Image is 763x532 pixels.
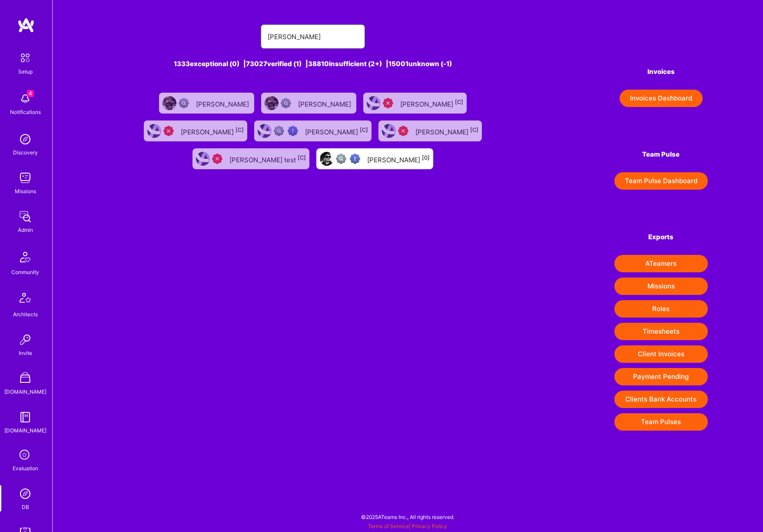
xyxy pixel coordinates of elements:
[22,502,29,512] div: DB
[614,391,708,408] button: Clients Bank Accounts
[27,90,34,97] span: 4
[382,124,396,138] img: User Avatar
[17,90,34,107] img: bell
[17,370,34,387] img: A Store
[147,124,161,138] img: User Avatar
[196,97,251,109] div: [PERSON_NAME]
[108,59,518,68] div: 1333 exceptional (0) | 73027 verified (1) | 38810 insufficient (2+) | 15001 unknown (-1)
[455,99,463,105] sup: [C]
[398,126,408,136] img: Unqualified
[383,98,393,108] img: Unqualified
[614,172,708,190] button: Team Pulse Dashboard
[367,96,381,110] img: User Avatar
[17,331,34,348] img: Invite
[298,154,306,161] sup: [C]
[422,154,430,161] sup: [0]
[367,153,430,164] div: [PERSON_NAME]
[265,96,279,110] img: User Avatar
[19,348,32,358] div: Invite
[17,130,34,148] img: discovery
[375,117,485,145] a: User AvatarUnqualified[PERSON_NAME][C]
[17,17,35,33] img: logo
[360,127,368,133] sup: [C]
[470,127,478,133] sup: [C]
[258,124,272,138] img: User Avatar
[189,145,313,173] a: User AvatarUnqualified[PERSON_NAME] test[C]
[251,117,375,145] a: User AvatarNot fully vettedHigh Potential User[PERSON_NAME][C]
[52,506,763,528] div: © 2025 ATeams Inc., All rights reserved.
[196,152,210,166] img: User Avatar
[163,96,176,110] img: User Avatar
[229,153,306,164] div: [PERSON_NAME] test
[614,68,708,76] h4: Invoices
[15,289,36,310] img: Architects
[360,89,470,117] a: User AvatarUnqualified[PERSON_NAME][C]
[614,255,708,272] button: ATeamers
[236,127,244,133] sup: [C]
[320,152,334,166] img: User Avatar
[10,107,41,117] div: Notifications
[15,247,36,268] img: Community
[614,345,708,363] button: Client Invoices
[415,125,478,137] div: [PERSON_NAME]
[15,187,36,196] div: Missions
[17,447,33,464] i: icon SelectionTeam
[274,126,284,136] img: Not fully vetted
[305,125,368,137] div: [PERSON_NAME]
[258,89,360,117] a: User AvatarNot Scrubbed[PERSON_NAME]
[17,408,34,426] img: guide book
[18,225,33,234] div: Admin
[313,145,437,173] a: User AvatarNot fully vettedHigh Potential User[PERSON_NAME][0]
[17,485,34,502] img: Admin Search
[17,169,34,187] img: teamwork
[368,523,447,529] span: |
[13,310,38,319] div: Architects
[368,523,409,529] a: Terms of Service
[614,278,708,295] button: Missions
[614,300,708,318] button: Roles
[614,151,708,158] h4: Team Pulse
[179,98,189,108] img: Not Scrubbed
[13,464,38,473] div: Evaluation
[181,125,244,137] div: [PERSON_NAME]
[614,90,708,107] a: Invoices Dashboard
[298,97,353,109] div: [PERSON_NAME]
[212,154,222,164] img: Unqualified
[268,26,358,48] input: Search for an A-Teamer
[614,233,708,241] h4: Exports
[620,90,703,107] button: Invoices Dashboard
[614,413,708,431] button: Team Pulses
[11,268,39,277] div: Community
[614,323,708,340] button: Timesheets
[412,523,447,529] a: Privacy Policy
[163,126,174,136] img: Unqualified
[4,387,46,396] div: [DOMAIN_NAME]
[140,117,251,145] a: User AvatarUnqualified[PERSON_NAME][C]
[614,368,708,385] button: Payment Pending
[4,426,46,435] div: [DOMAIN_NAME]
[18,67,33,76] div: Setup
[400,97,463,109] div: [PERSON_NAME]
[13,148,38,157] div: Discovery
[281,98,291,108] img: Not Scrubbed
[350,154,360,164] img: High Potential User
[16,49,34,67] img: setup
[156,89,258,117] a: User AvatarNot Scrubbed[PERSON_NAME]
[17,208,34,225] img: admin teamwork
[336,154,346,164] img: Not fully vetted
[288,126,298,136] img: High Potential User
